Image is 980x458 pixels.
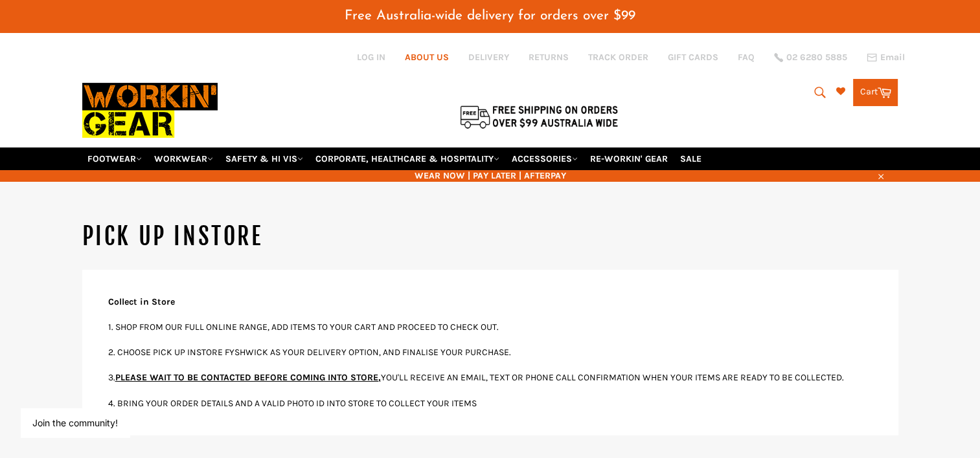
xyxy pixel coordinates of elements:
a: WORKWEAR [149,147,218,170]
a: 02 6280 5885 [774,53,847,62]
strong: Collect in Store [108,296,175,307]
p: 1. SHOP FROM OUR FULL ONLINE RANGE, ADD ITEMS TO YOUR CART AND PROCEED TO CHECK OUT. [108,321,872,333]
a: ACCESSORIES [507,147,583,170]
p: 3. YOU'LL RECEIVE AN EMAIL, TEXT OR PHONE CALL CONFIRMATION WHEN YOUR ITEMS ARE READY TO BE COLLE... [108,371,872,384]
img: Flat $9.95 shipping Australia wide [458,103,620,130]
span: Email [880,53,905,62]
a: CORPORATE, HEALTHCARE & HOSPITALITY [310,147,505,170]
a: FAQ [738,51,755,63]
a: SALE [675,147,707,170]
span: WEAR NOW | PAY LATER | AFTERPAY [82,169,898,182]
button: Join the community! [32,417,118,428]
a: Email [867,52,905,63]
a: DELIVERY [468,51,509,63]
a: GIFT CARDS [668,51,718,63]
a: RE-WORKIN' GEAR [585,147,673,170]
h1: PICK UP INSTORE [82,221,898,253]
span: Free Australia-wide delivery for orders over $99 [345,9,635,23]
a: Log in [357,52,385,63]
strong: PLEASE WAIT TO BE CONTACTED BEFORE COMING INTO STORE, [115,372,381,383]
a: SAFETY & HI VIS [220,147,308,170]
a: Cart [853,79,898,106]
a: TRACK ORDER [588,51,648,63]
img: Workin Gear leaders in Workwear, Safety Boots, PPE, Uniforms. Australia's No.1 in Workwear [82,74,218,147]
span: 02 6280 5885 [786,53,847,62]
a: FOOTWEAR [82,147,147,170]
p: 2. CHOOSE PICK UP INSTORE FYSHWICK AS YOUR DELIVERY OPTION, AND FINALISE YOUR PURCHASE. [108,346,872,358]
a: ABOUT US [405,51,449,63]
a: RETURNS [529,51,569,63]
p: 4. BRING YOUR ORDER DETAILS AND A VALID PHOTO ID INTO STORE TO COLLECT YOUR ITEMS [108,397,872,409]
